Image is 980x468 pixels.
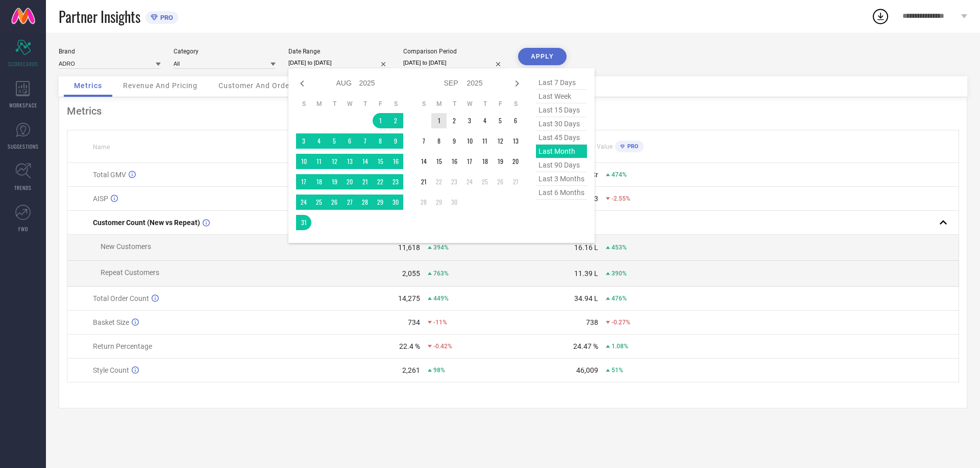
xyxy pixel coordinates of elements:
span: SCORECARDS [8,60,38,68]
td: Thu Aug 21 2025 [357,174,373,189]
div: Date Range [288,48,390,55]
div: Previous month [296,77,308,90]
div: 16.16 L [574,243,598,252]
span: WORKSPACE [9,101,37,109]
td: Tue Sep 30 2025 [447,195,462,210]
th: Wednesday [342,100,357,108]
div: 24.47 % [573,342,598,350]
div: 2,261 [402,366,420,374]
div: 2,055 [402,269,420,278]
div: 14,275 [398,294,420,302]
td: Mon Sep 01 2025 [431,113,447,128]
td: Sat Aug 16 2025 [388,154,403,169]
td: Sat Sep 20 2025 [508,154,523,169]
div: 11,618 [398,243,420,252]
td: Mon Aug 25 2025 [311,195,327,210]
span: Revenue And Pricing [123,81,198,90]
td: Fri Aug 08 2025 [373,133,388,149]
span: 1.08% [611,343,628,350]
span: Total Order Count [93,294,149,302]
span: Basket Size [93,318,129,326]
span: last 30 days [536,117,587,131]
td: Fri Aug 29 2025 [373,195,388,210]
td: Sat Aug 09 2025 [388,133,403,149]
div: 738 [586,318,598,326]
td: Fri Sep 05 2025 [493,113,508,128]
span: New Customers [101,242,151,251]
td: Sat Sep 06 2025 [508,113,523,128]
td: Mon Sep 29 2025 [431,195,447,210]
th: Monday [431,100,447,108]
th: Tuesday [327,100,342,108]
div: Category [174,48,276,55]
div: 11.39 L [574,269,598,278]
td: Mon Aug 11 2025 [311,154,327,169]
td: Mon Sep 15 2025 [431,154,447,169]
div: Comparison Period [403,48,505,55]
span: Total GMV [93,171,126,179]
td: Thu Aug 07 2025 [357,133,373,149]
span: Customer And Orders [218,81,297,90]
div: Next month [511,77,523,90]
span: Return Percentage [93,342,152,350]
div: 46,009 [576,366,598,374]
td: Fri Aug 22 2025 [373,174,388,189]
td: Thu Sep 25 2025 [477,174,493,189]
span: TRENDS [14,184,32,191]
th: Friday [493,100,508,108]
span: last 7 days [536,76,587,90]
td: Sat Aug 23 2025 [388,174,403,189]
th: Wednesday [462,100,477,108]
span: PRO [625,143,639,150]
td: Wed Aug 06 2025 [342,133,357,149]
span: Partner Insights [59,6,140,27]
span: Customer Count (New vs Repeat) [93,218,200,227]
th: Tuesday [447,100,462,108]
span: last 45 days [536,131,587,145]
span: -2.55% [611,195,630,202]
td: Sun Sep 07 2025 [416,133,431,149]
td: Tue Aug 19 2025 [327,174,342,189]
span: last 90 days [536,158,587,172]
th: Monday [311,100,327,108]
span: Metrics [74,81,102,90]
td: Thu Sep 18 2025 [477,154,493,169]
td: Tue Sep 02 2025 [447,113,462,128]
td: Tue Sep 23 2025 [447,174,462,189]
span: Style Count [93,366,129,374]
td: Fri Sep 12 2025 [493,133,508,149]
span: 476% [611,295,627,302]
span: last 6 months [536,186,587,200]
td: Fri Sep 26 2025 [493,174,508,189]
td: Tue Aug 05 2025 [327,133,342,149]
td: Tue Aug 12 2025 [327,154,342,169]
span: 394% [433,244,449,251]
td: Sat Aug 02 2025 [388,113,403,128]
td: Sun Aug 10 2025 [296,154,311,169]
td: Fri Sep 19 2025 [493,154,508,169]
span: 98% [433,367,445,374]
td: Mon Sep 22 2025 [431,174,447,189]
span: -11% [433,319,447,326]
td: Sat Sep 13 2025 [508,133,523,149]
th: Sunday [416,100,431,108]
span: Name [93,144,110,151]
span: 390% [611,270,627,277]
td: Mon Aug 04 2025 [311,133,327,149]
td: Sat Aug 30 2025 [388,195,403,210]
span: Repeat Customers [101,268,159,277]
span: 474% [611,171,627,178]
div: 22.4 % [399,342,420,350]
td: Fri Aug 01 2025 [373,113,388,128]
td: Sat Sep 27 2025 [508,174,523,189]
th: Saturday [508,100,523,108]
div: 34.94 L [574,294,598,302]
div: Brand [59,48,161,55]
span: last 3 months [536,172,587,186]
td: Sun Aug 17 2025 [296,174,311,189]
td: Tue Sep 16 2025 [447,154,462,169]
td: Wed Aug 13 2025 [342,154,357,169]
td: Sun Aug 31 2025 [296,215,311,230]
td: Sun Aug 24 2025 [296,195,311,210]
th: Sunday [296,100,311,108]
